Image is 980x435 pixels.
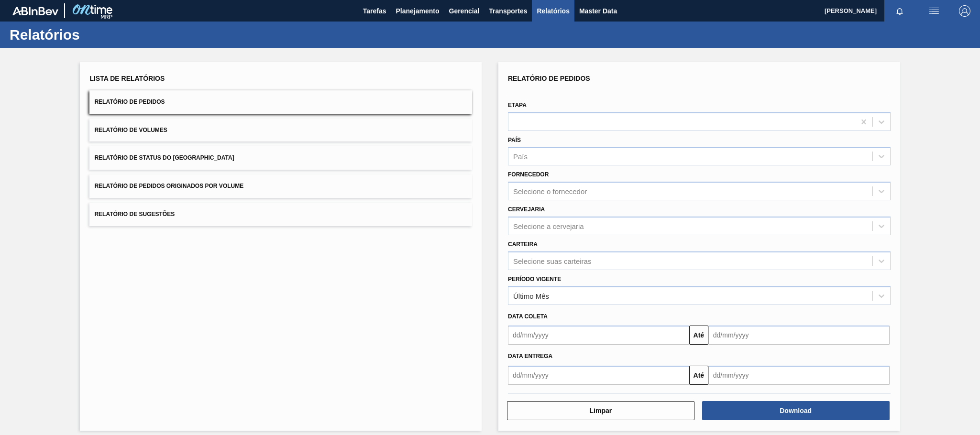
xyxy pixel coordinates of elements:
span: Tarefas [363,5,386,17]
button: Download [702,401,890,420]
img: userActions [928,5,940,17]
div: Selecione o fornecedor [513,187,587,196]
span: Gerencial [449,5,480,17]
button: Relatório de Volumes [89,119,472,142]
span: Relatórios [537,5,569,17]
span: Relatório de Pedidos [94,98,165,105]
input: dd/mm/yyyy [508,366,689,385]
label: Etapa [508,102,527,109]
input: dd/mm/yyyy [708,366,890,385]
button: Relatório de Pedidos [89,90,472,114]
label: Carteira [508,241,538,248]
span: Relatório de Pedidos [508,75,590,82]
span: Transportes [489,5,527,17]
div: Selecione a cervejaria [513,222,584,230]
label: Período Vigente [508,276,561,283]
h1: Relatórios [10,29,179,40]
button: Notificações [884,4,915,18]
button: Até [689,326,708,345]
div: Selecione suas carteiras [513,257,591,265]
button: Relatório de Sugestões [89,203,472,226]
input: dd/mm/yyyy [508,326,689,345]
span: Master Data [579,5,617,17]
div: Último Mês [513,292,549,300]
span: Data coleta [508,313,548,320]
span: Planejamento [396,5,439,17]
span: Relatório de Sugestões [94,211,175,217]
button: Limpar [507,401,694,420]
img: Logout [959,5,970,17]
span: Relatório de Pedidos Originados por Volume [94,183,243,189]
span: Lista de Relatórios [89,75,165,82]
span: Data entrega [508,353,552,359]
label: Fornecedor [508,171,549,178]
span: Relatório de Status do [GEOGRAPHIC_DATA] [94,154,234,161]
img: TNhmsLtSVTkK8tSr43FrP2fwEKptu5GPRR3wAAAABJRU5ErkJggg== [12,7,58,15]
button: Relatório de Status do [GEOGRAPHIC_DATA] [89,146,472,170]
label: País [508,137,521,143]
label: Cervejaria [508,206,545,213]
button: Até [689,366,708,385]
input: dd/mm/yyyy [708,326,890,345]
div: País [513,152,528,161]
span: Relatório de Volumes [94,127,167,133]
button: Relatório de Pedidos Originados por Volume [89,174,472,198]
